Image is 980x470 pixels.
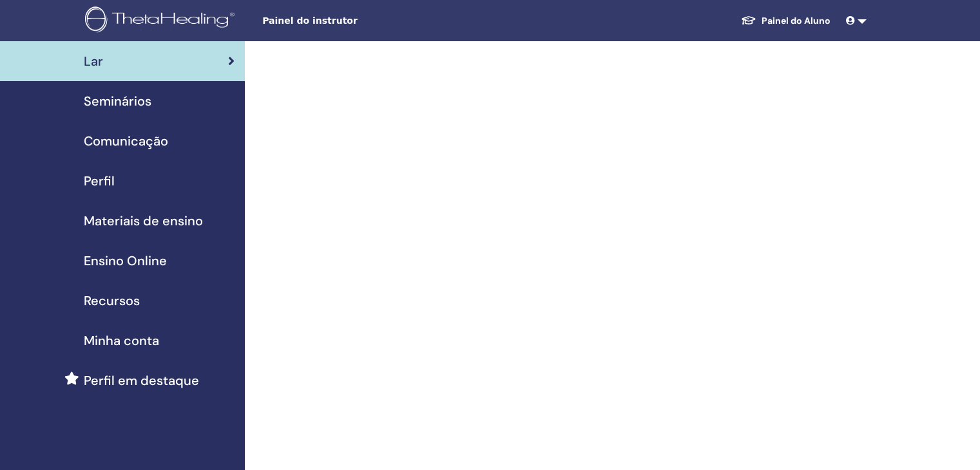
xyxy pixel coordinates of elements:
[84,371,199,390] span: Perfil em destaque
[84,251,167,270] span: Ensino Online
[84,52,103,71] span: Lar
[84,291,140,310] span: Recursos
[84,91,151,111] span: Seminários
[262,14,456,28] span: Painel do instrutor
[84,211,203,230] span: Materiais de ensino
[84,171,115,191] span: Perfil
[741,15,756,26] img: graduation-cap-white.svg
[731,9,841,33] a: Painel do Aluno
[84,331,159,350] span: Minha conta
[85,6,239,35] img: logo.png
[84,131,168,151] span: Comunicação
